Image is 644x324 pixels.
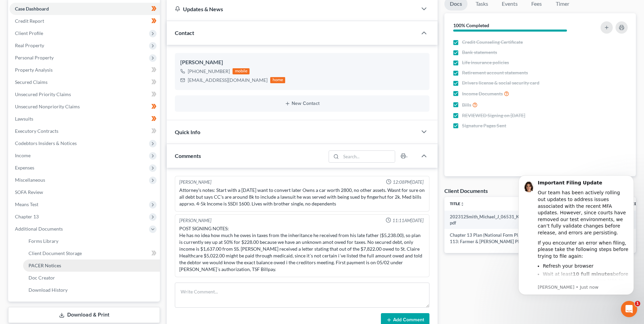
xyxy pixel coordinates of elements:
div: [PERSON_NAME] [179,179,211,185]
span: Drivers license & social security card [462,79,539,86]
a: Download History [23,284,160,296]
div: home [270,77,285,83]
a: Doc Creator [23,272,160,284]
a: Forms Library [23,235,160,247]
span: Executory Contracts [15,128,58,134]
span: Life insurance policies [462,59,509,66]
div: POST SIGNING NOTES: He has no idea how much he owes in taxes from the inheritance he received fro... [179,225,425,273]
input: Search... [341,151,395,162]
a: Unsecured Priority Claims [10,88,160,101]
div: [PERSON_NAME] [179,217,211,224]
div: Attorney's notes: Start with a [DATE] want to convert later Owns a car worth 2800, no other asset... [179,187,425,207]
div: [PERSON_NAME] [180,58,424,67]
a: Credit Report [10,15,160,27]
span: Real Property [15,42,44,48]
span: Miscellaneous [15,177,45,183]
span: SOFA Review [15,189,43,195]
span: Comments [175,152,201,159]
span: Contact [175,30,194,36]
a: Property Analysis [10,64,160,76]
span: 12:08PM[DATE] [393,179,424,185]
span: Quick Info [175,129,200,135]
span: REVIEWED Signing on [DATE] [462,112,525,119]
span: Doc Creator [29,275,55,281]
a: PACER Notices [23,259,160,272]
iframe: Intercom live chat [621,301,637,317]
span: 1 [635,301,640,306]
span: Additional Documents [15,226,63,232]
span: Personal Property [15,55,54,60]
span: Case Dashboard [15,6,49,12]
span: Credit Report [15,18,44,24]
div: [EMAIL_ADDRESS][DOMAIN_NAME] [188,77,268,84]
iframe: Intercom notifications message [508,167,644,321]
div: Client Documents [444,187,488,194]
a: Unsecured Nonpriority Claims [10,101,160,113]
span: Signature Pages Sent [462,122,506,129]
span: Unsecured Priority Claims [15,91,71,97]
span: Income Documents [462,90,503,97]
a: SOFA Review [10,186,160,198]
span: Client Profile [15,30,43,36]
button: New Contact [180,101,424,106]
span: Lawsuits [15,116,33,122]
a: Secured Claims [10,76,160,88]
span: PACER Notices [29,263,61,268]
span: Retirement account statements [462,69,528,76]
span: Secured Claims [15,79,48,85]
span: Bank statements [462,49,497,56]
a: Lawsuits [10,113,160,125]
span: Download History [29,287,68,293]
span: Expenses [15,165,34,170]
span: 11:11AM[DATE] [392,217,424,224]
a: Client Document Storage [23,247,160,259]
span: Income [15,152,31,158]
a: Titleunfold_more [450,201,464,206]
span: Client Document Storage [29,250,82,256]
a: Executory Contracts [10,125,160,137]
span: Bills [462,102,471,108]
span: Chapter 13 [15,214,39,219]
a: Download & Print [8,307,160,323]
i: unfold_more [460,202,464,206]
a: Case Dashboard [10,3,160,15]
div: mobile [233,68,250,74]
span: Means Test [15,201,38,207]
span: Forms Library [29,238,58,244]
div: [PHONE_NUMBER] [188,68,230,75]
span: Unsecured Nonpriority Claims [15,104,80,109]
span: Property Analysis [15,67,53,73]
div: Updates & News [175,5,409,13]
strong: 100% Completed [453,22,489,28]
td: 202312Smith_Michael_J_06531_KYW_CC_038051529-pdf [444,211,568,229]
span: Credit Counseling Certificate [462,39,523,46]
span: Codebtors Insiders & Notices [15,140,77,146]
td: Chapter 13 Plan (National Form Plan - Official Form 113: Farmer & [PERSON_NAME] Plan with TFS Bil... [444,229,568,248]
